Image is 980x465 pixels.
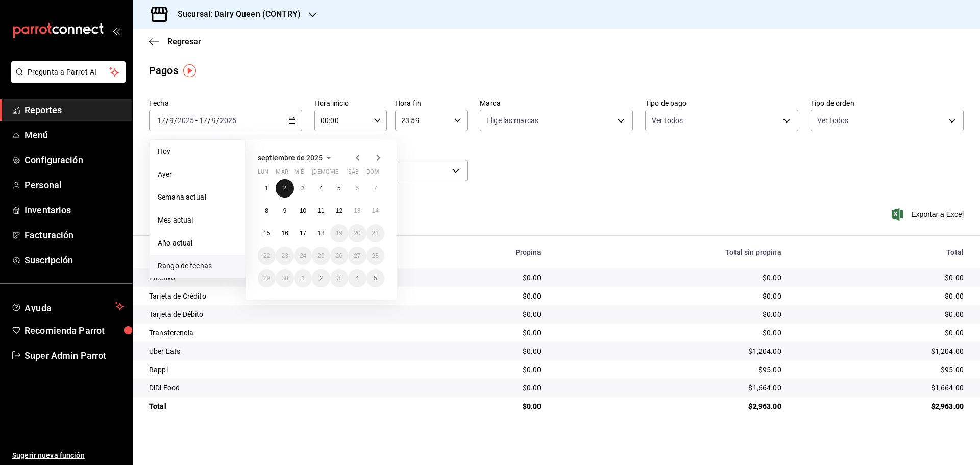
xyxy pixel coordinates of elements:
div: $0.00 [417,383,542,393]
span: Sugerir nueva función [12,450,124,461]
button: 12 de septiembre de 2025 [330,202,348,220]
button: 2 de septiembre de 2025 [276,179,293,198]
button: 16 de septiembre de 2025 [276,224,293,242]
div: Total sin propina [558,248,781,256]
div: Propina [417,248,542,256]
div: Tarjeta de Débito [149,309,401,320]
div: $0.00 [558,273,781,283]
span: - [195,116,198,125]
button: 3 de septiembre de 2025 [294,179,312,198]
div: Total [798,248,964,256]
button: 11 de septiembre de 2025 [312,202,330,220]
button: 30 de septiembre de 2025 [276,269,293,287]
label: Marca [480,100,633,107]
div: Pagos [149,63,178,78]
span: Año actual [158,238,237,249]
abbr: 23 de septiembre de 2025 [281,252,288,259]
button: 17 de septiembre de 2025 [294,224,312,242]
span: septiembre de 2025 [258,154,323,162]
abbr: 4 de octubre de 2025 [355,275,359,282]
abbr: 17 de septiembre de 2025 [300,230,306,237]
label: Hora inicio [314,100,387,107]
button: 15 de septiembre de 2025 [258,224,276,242]
abbr: 12 de septiembre de 2025 [336,207,342,214]
button: Regresar [149,37,201,46]
div: $1,204.00 [558,346,781,356]
button: 25 de septiembre de 2025 [312,247,330,265]
button: 2 de octubre de 2025 [312,269,330,287]
input: -- [199,116,208,125]
div: $0.00 [417,401,542,411]
abbr: jueves [312,168,372,179]
button: Pregunta a Parrot AI [11,61,126,83]
button: 8 de septiembre de 2025 [258,202,276,220]
span: Reportes [24,103,124,117]
button: 9 de septiembre de 2025 [276,202,293,220]
div: $0.00 [558,309,781,320]
label: Tipo de orden [811,100,964,107]
abbr: 1 de octubre de 2025 [301,275,305,282]
abbr: 24 de septiembre de 2025 [300,252,306,259]
div: $0.00 [417,309,542,320]
abbr: lunes [258,168,268,179]
h3: Sucursal: Dairy Queen (CONTRY) [169,8,301,20]
abbr: 16 de septiembre de 2025 [281,230,288,237]
span: / [216,116,219,125]
div: $0.00 [417,346,542,356]
div: Transferencia [149,328,401,338]
abbr: 5 de septiembre de 2025 [337,185,341,192]
button: 21 de septiembre de 2025 [366,224,384,242]
span: Rango de fechas [158,261,237,272]
abbr: 21 de septiembre de 2025 [372,230,379,237]
abbr: 3 de octubre de 2025 [337,275,341,282]
span: Ayuda [24,300,111,312]
span: Ver todos [652,115,683,126]
div: $2,963.00 [798,401,964,411]
button: 29 de septiembre de 2025 [258,269,276,287]
abbr: 5 de octubre de 2025 [374,275,377,282]
span: / [174,116,177,125]
label: Tipo de pago [645,100,798,107]
button: Tooltip marker [183,64,196,77]
abbr: 26 de septiembre de 2025 [336,252,342,259]
label: Hora fin [395,100,468,107]
span: Exportar a Excel [894,208,964,221]
abbr: 28 de septiembre de 2025 [372,252,379,259]
div: $0.00 [558,328,781,338]
button: open_drawer_menu [112,27,120,35]
button: 22 de septiembre de 2025 [258,247,276,265]
span: / [208,116,211,125]
button: 7 de septiembre de 2025 [366,179,384,198]
div: Uber Eats [149,346,401,356]
div: $0.00 [417,364,542,375]
span: Regresar [167,37,201,46]
button: 18 de septiembre de 2025 [312,224,330,242]
div: $1,204.00 [798,346,964,356]
abbr: domingo [366,168,379,179]
button: 5 de octubre de 2025 [366,269,384,287]
button: 26 de septiembre de 2025 [330,247,348,265]
a: Pregunta a Parrot AI [7,74,126,85]
abbr: 20 de septiembre de 2025 [354,230,360,237]
button: septiembre de 2025 [258,152,335,164]
abbr: 30 de septiembre de 2025 [281,275,288,282]
abbr: 9 de septiembre de 2025 [283,207,287,214]
abbr: sábado [348,168,359,179]
div: $0.00 [798,291,964,301]
abbr: miércoles [294,168,304,179]
div: $0.00 [417,291,542,301]
div: Tarjeta de Crédito [149,291,401,301]
span: Elige las marcas [486,115,538,126]
button: 10 de septiembre de 2025 [294,202,312,220]
span: / [166,116,169,125]
button: 4 de octubre de 2025 [348,269,366,287]
label: Fecha [149,100,302,107]
button: 5 de septiembre de 2025 [330,179,348,198]
button: 23 de septiembre de 2025 [276,247,293,265]
span: Recomienda Parrot [24,324,124,337]
abbr: 7 de septiembre de 2025 [374,185,377,192]
span: Suscripción [24,253,124,267]
button: 24 de septiembre de 2025 [294,247,312,265]
div: $0.00 [417,328,542,338]
input: -- [211,116,216,125]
